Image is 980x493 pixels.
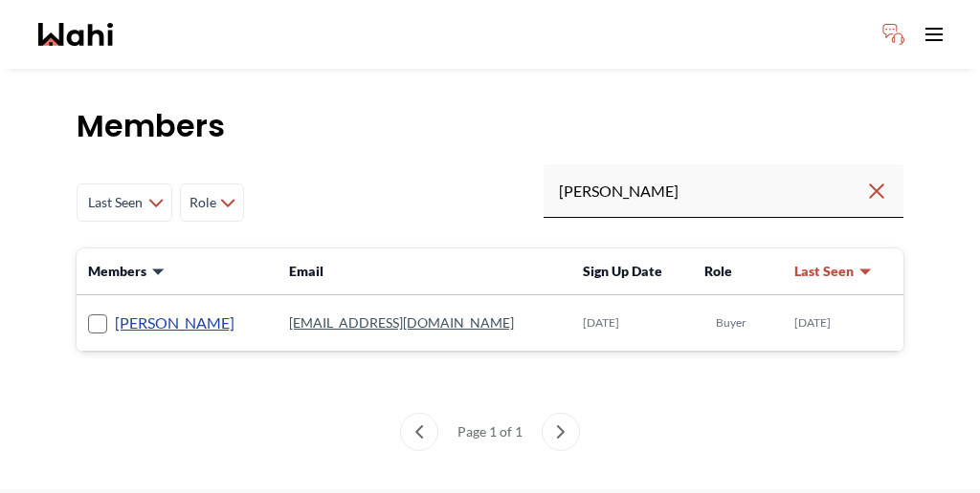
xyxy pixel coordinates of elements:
[450,413,530,451] div: Page 1 of 1
[794,262,854,281] span: Last Seen
[583,263,662,279] span: Sign Up Date
[115,311,234,335] a: [PERSON_NAME]
[38,23,113,46] a: Wahi homepage
[85,185,145,220] span: Last Seen
[865,174,888,208] button: Clear search
[189,185,216,220] span: Role
[783,295,903,352] td: [DATE]
[704,263,732,279] span: Role
[915,15,953,54] button: Toggle open navigation menu
[289,314,514,331] a: [EMAIL_ADDRESS][DOMAIN_NAME]
[289,263,323,279] span: Email
[400,413,438,451] button: previous page
[77,107,903,145] h1: Members
[571,295,693,352] td: [DATE]
[88,262,166,281] button: Members
[542,413,580,451] button: next page
[77,413,903,451] nav: Members List pagination
[794,262,873,281] button: Last Seen
[559,174,865,208] input: Search input
[716,315,746,331] span: Buyer
[88,262,146,281] span: Members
